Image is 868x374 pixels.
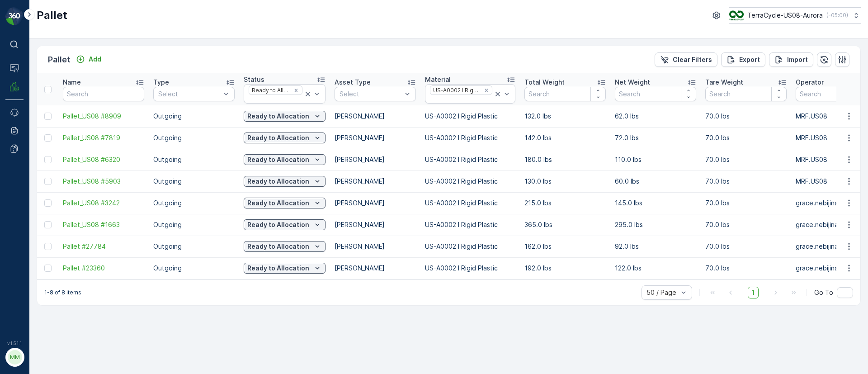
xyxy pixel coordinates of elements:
p: 60.0 lbs [615,177,696,186]
p: Ready to Allocation [247,112,309,121]
button: Ready to Allocation [244,241,325,252]
p: 192.0 lbs [524,264,606,273]
p: 162.0 lbs [524,242,606,251]
p: Pallet [48,53,71,66]
a: Pallet #23360 [63,264,144,273]
button: Ready to Allocation [244,263,325,274]
p: 70.0 lbs [705,199,787,208]
p: 70.0 lbs [705,112,787,121]
img: image_ci7OI47.png [729,10,744,20]
button: TerraCycle-US08-Aurora(-05:00) [729,7,861,24]
div: Toggle Row Selected [44,178,52,185]
p: US-A0002 I Rigid Plastic [425,177,515,186]
p: 1-8 of 8 items [44,289,81,296]
p: Name [63,78,81,87]
input: Search [524,87,606,101]
p: Material [425,75,451,84]
input: Search [615,87,696,101]
p: 145.0 lbs [615,199,696,208]
a: Pallet_US08 #7819 [63,133,144,142]
p: US-A0002 I Rigid Plastic [425,242,515,251]
p: [PERSON_NAME] [335,199,416,208]
p: Import [787,55,808,64]
p: 142.0 lbs [524,133,606,142]
p: Type [153,78,169,87]
p: 110.0 lbs [615,155,696,164]
p: Net Weight [615,78,650,87]
a: Pallet_US08 #3242 [63,199,144,208]
span: Pallet_US08 #5903 [63,177,144,186]
span: 1 [748,287,759,298]
div: Toggle Row Selected [44,134,52,142]
p: Select [158,90,221,99]
p: Select [340,90,402,99]
a: Pallet_US08 #8909 [63,112,144,121]
p: US-A0002 I Rigid Plastic [425,199,515,208]
p: 70.0 lbs [705,177,787,186]
p: Pallet [37,8,67,23]
p: Tare Weight [705,78,743,87]
p: 70.0 lbs [705,242,787,251]
p: 295.0 lbs [615,220,696,229]
p: 62.0 lbs [615,112,696,121]
p: TerraCycle-US08-Aurora [747,11,823,20]
div: Toggle Row Selected [44,243,52,250]
a: Pallet #27784 [63,242,144,251]
p: Ready to Allocation [247,177,309,186]
button: Ready to Allocation [244,154,325,165]
p: Outgoing [153,242,235,251]
p: 180.0 lbs [524,155,606,164]
button: Clear Filters [655,52,717,67]
button: Ready to Allocation [244,176,325,187]
a: Pallet_US08 #1663 [63,220,144,229]
p: Outgoing [153,264,235,273]
p: Asset Type [335,78,371,87]
button: Add [72,54,105,65]
p: Clear Filters [673,55,712,64]
p: Status [244,75,264,84]
p: Outgoing [153,199,235,208]
p: Export [739,55,760,64]
p: US-A0002 I Rigid Plastic [425,264,515,273]
p: 132.0 lbs [524,112,606,121]
p: US-A0002 I Rigid Plastic [425,220,515,229]
p: 365.0 lbs [524,220,606,229]
p: Ready to Allocation [247,155,309,164]
p: 70.0 lbs [705,264,787,273]
p: Total Weight [524,78,565,87]
div: Toggle Row Selected [44,199,52,207]
p: 130.0 lbs [524,177,606,186]
button: MM [5,348,24,367]
p: 215.0 lbs [524,199,606,208]
div: Toggle Row Selected [44,113,52,120]
p: Outgoing [153,133,235,142]
p: 70.0 lbs [705,220,787,229]
div: Ready to Allocation [249,86,291,95]
span: v 1.51.1 [5,341,24,346]
button: Import [769,52,813,67]
p: Ready to Allocation [247,264,309,273]
button: Ready to Allocation [244,133,325,143]
p: US-A0002 I Rigid Plastic [425,112,515,121]
p: Ready to Allocation [247,242,309,251]
span: Pallet_US08 #6320 [63,155,144,164]
p: Outgoing [153,112,235,121]
p: [PERSON_NAME] [335,220,416,229]
p: Outgoing [153,155,235,164]
img: logo [5,7,24,25]
div: US-A0002 I Rigid Plastic [430,86,481,95]
p: Ready to Allocation [247,220,309,229]
p: US-A0002 I Rigid Plastic [425,155,515,164]
p: 92.0 lbs [615,242,696,251]
input: Search [705,87,787,101]
p: [PERSON_NAME] [335,264,416,273]
input: Search [63,87,144,101]
span: Go To [814,288,833,297]
p: 72.0 lbs [615,133,696,142]
button: Ready to Allocation [244,111,325,122]
p: 122.0 lbs [615,264,696,273]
